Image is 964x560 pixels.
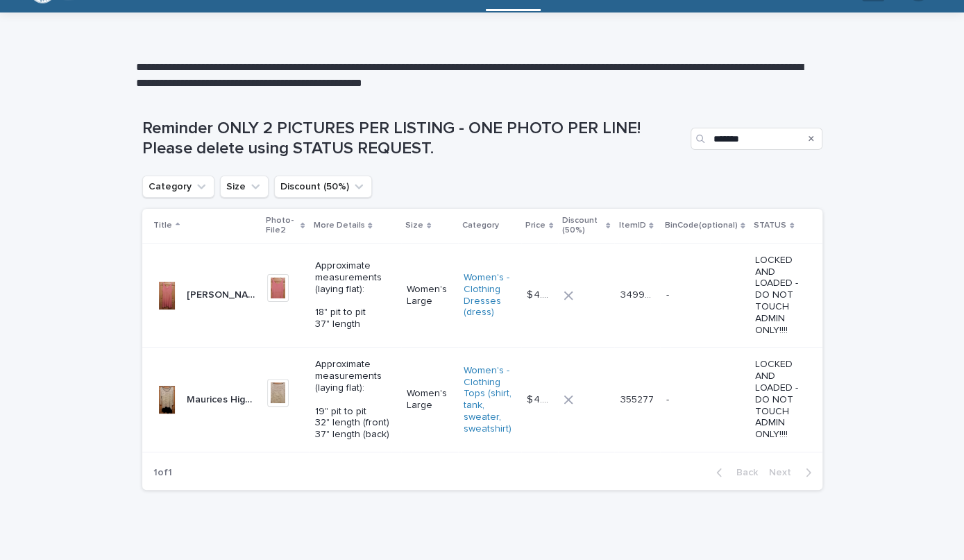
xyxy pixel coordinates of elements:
p: - [666,391,671,406]
p: LOCKED AND LOADED - DO NOT TOUCH ADMIN ONLY!!!! [755,255,800,337]
p: Maurice's 24/7 Fit & Flare Tank Dress with Pockets - Coral Women's Large (MEASUREMENTS IN DETAILS... [187,287,259,301]
button: Size [220,176,269,198]
p: Approximate measurements (laying flat): 18" pit to pit 37" length [314,260,395,330]
p: LOCKED AND LOADED - DO NOT TOUCH ADMIN ONLY!!!! [755,359,800,441]
p: Discount (50%) [562,213,602,239]
input: Search [691,128,822,150]
p: More Details [313,218,364,233]
p: Maurices High Low Ringer Rouched Tissue Tunic - Light Heather Gray Women's Large (MEASUREMENTS IN... [187,391,259,406]
p: $ 4.00 [527,287,555,301]
a: Women's - Clothing Dresses (dress) [464,272,516,319]
p: 355277 [620,391,656,406]
tr: [PERSON_NAME]'s 24/7 Fit & Flare Tank Dress with Pockets - Coral Women's Large (MEASUREMENTS IN D... [142,243,822,348]
p: 349908 [620,287,657,301]
button: Discount (50%) [274,176,372,198]
p: Price [525,218,546,233]
button: Category [142,176,214,198]
p: Women's Large [407,284,453,307]
p: 1 of 1 [142,456,183,490]
p: Size [405,218,423,233]
p: Photo-File2 [266,213,298,239]
p: ItemID [618,218,645,233]
span: Next [769,468,800,477]
button: Next [763,466,822,479]
p: Title [153,218,172,233]
h1: Reminder ONLY 2 PICTURES PER LISTING - ONE PHOTO PER LINE! Please delete using STATUS REQUEST. [142,119,685,159]
p: Women's Large [407,388,453,411]
p: Category [462,218,499,233]
p: - [666,287,671,301]
a: Women's - Clothing Tops (shirt, tank, sweater, sweatshirt) [464,365,516,435]
p: $ 4.00 [527,391,555,406]
p: Approximate measurements (laying flat): 19" pit to pit 32" length (front) 37" length (back) [314,359,395,441]
p: STATUS [754,218,786,233]
tr: Maurices High Low Ringer Rouched Tissue Tunic - Light [PERSON_NAME] Women's Large (MEASUREMENTS I... [142,348,822,452]
span: Back [728,468,758,477]
p: BinCode(optional) [664,218,737,233]
button: Back [705,466,763,479]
